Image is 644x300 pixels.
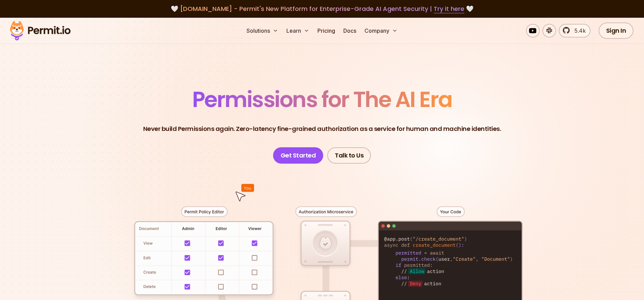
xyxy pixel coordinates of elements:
[315,24,338,37] a: Pricing
[244,24,281,37] button: Solutions
[362,24,400,37] button: Company
[570,27,586,35] span: 5.4k
[559,24,590,37] a: 5.4k
[341,24,359,37] a: Docs
[434,4,464,13] a: Try it here
[599,22,634,39] a: Sign In
[16,4,628,14] div: 🤍 🤍
[273,147,324,164] a: Get Started
[180,4,464,13] span: [DOMAIN_NAME] - Permit's New Platform for Enterprise-Grade AI Agent Security |
[327,147,371,164] a: Talk to Us
[143,124,501,134] p: Never build Permissions again. Zero-latency fine-grained authorization as a service for human and...
[284,24,312,37] button: Learn
[192,84,452,115] span: Permissions for The AI Era
[7,19,74,42] img: Permit logo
